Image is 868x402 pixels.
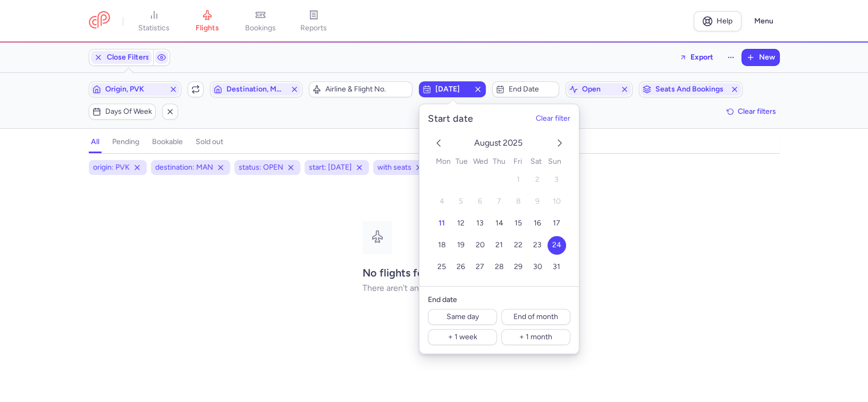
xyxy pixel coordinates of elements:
[547,192,566,211] button: 10
[533,262,542,271] span: 30
[759,53,775,62] span: New
[432,258,451,277] button: 25
[717,17,732,25] span: Help
[547,214,566,233] button: 17
[494,262,503,271] span: 28
[535,175,540,184] span: 2
[138,23,170,33] span: statistics
[552,197,560,206] span: 10
[515,219,522,228] span: 15
[432,192,451,211] button: 4
[478,197,482,206] span: 6
[89,104,156,120] button: Days of week
[495,240,503,249] span: 21
[459,197,463,206] span: 5
[105,85,165,94] span: Origin, PVK
[437,240,445,249] span: 18
[509,171,527,189] button: 1
[553,262,560,271] span: 31
[89,49,153,65] button: Close Filters
[428,309,497,325] button: Same day
[457,240,465,249] span: 19
[93,162,130,173] span: origin: PVK
[89,11,110,31] a: CitizenPlane red outlined logo
[451,214,470,233] button: 12
[723,104,780,120] button: Clear filters
[509,85,555,94] span: End date
[155,162,213,173] span: destination: MAN
[509,192,527,211] button: 8
[490,192,508,211] button: 7
[196,23,219,33] span: flights
[419,81,486,97] button: [DATE]
[432,236,451,255] button: 18
[528,171,546,189] button: 2
[690,53,713,61] span: Export
[363,266,442,279] strong: No flights found
[501,329,570,345] button: + 1 month
[514,240,523,249] span: 22
[475,240,484,249] span: 20
[457,262,465,271] span: 26
[428,295,570,305] h6: End date
[582,85,616,94] span: open
[553,219,560,228] span: 17
[451,192,470,211] button: 5
[497,197,501,206] span: 7
[490,214,508,233] button: 14
[501,309,570,325] button: End of month
[517,175,520,184] span: 1
[457,219,465,228] span: 12
[534,219,541,228] span: 16
[432,214,451,233] button: 11
[470,214,489,233] button: 13
[309,81,412,97] button: Airline & Flight No.
[536,114,570,123] button: Clear filter
[528,214,546,233] button: 16
[742,49,779,65] button: New
[226,85,286,94] span: Destination, MAN
[239,162,283,173] span: status: OPEN
[655,85,726,94] span: Seats and bookings
[748,11,780,31] button: Menu
[528,258,546,277] button: 30
[492,81,559,97] button: End date
[547,236,566,255] button: 24
[181,10,234,33] a: flights
[470,236,489,255] button: 20
[509,236,527,255] button: 22
[514,262,523,271] span: 29
[528,192,546,211] button: 9
[210,81,302,97] button: Destination, MAN
[476,219,484,228] span: 13
[470,192,489,211] button: 6
[470,258,489,277] button: 27
[309,162,352,173] span: start: [DATE]
[533,240,542,249] span: 23
[287,10,340,33] a: reports
[234,10,287,33] a: bookings
[91,137,99,147] h4: all
[435,85,469,94] span: [DATE]
[547,258,566,277] button: 31
[196,137,223,147] h4: sold out
[509,258,527,277] button: 29
[554,175,559,184] span: 3
[738,107,776,115] span: Clear filters
[245,23,276,33] span: bookings
[476,262,484,271] span: 27
[495,219,503,228] span: 14
[639,81,743,97] button: Seats and bookings
[474,138,503,148] span: August
[553,137,566,152] button: next month
[300,23,327,33] span: reports
[377,162,411,173] span: with seats
[451,236,470,255] button: 19
[105,107,152,116] span: Days of week
[152,137,183,147] h4: bookable
[428,329,497,345] button: + 1 week
[428,113,474,125] h5: Start date
[547,171,566,189] button: 3
[89,81,181,97] button: Origin, PVK
[451,258,470,277] button: 26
